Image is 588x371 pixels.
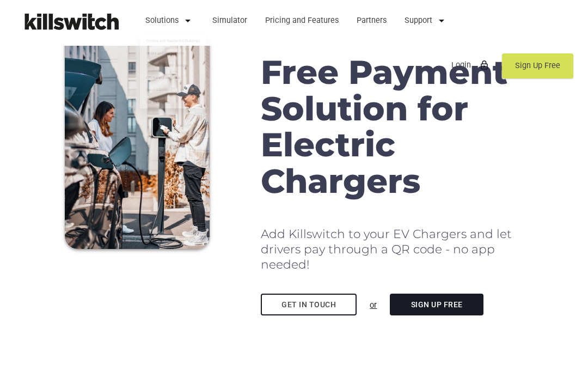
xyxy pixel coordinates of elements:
a: Car Parkings and Garages [142,59,204,71]
a: Condos and Residential Buildings [142,35,204,47]
h2: Add Killswitch to your EV Chargers and let drivers pay through a QR code - no app needed! [261,227,523,272]
i: arrow_drop_down [181,8,194,34]
i: lock_outline [479,52,489,78]
a: Offices and Industrial [142,71,204,83]
u: or [370,301,377,310]
a: Partners [351,7,391,35]
a: Sign Up Free [390,294,483,315]
a: Support [399,7,453,35]
a: Sign Up Free [502,53,573,78]
a: Solutions [140,7,199,35]
img: Couple charging EV with mobile payments [65,32,210,249]
a: Loginlock_outline [446,51,494,80]
a: Service Stations [142,84,204,96]
a: Get in touch [261,294,357,315]
i: arrow_drop_down [435,8,448,34]
h1: Free Payment Solution for Electric Chargers [261,54,523,200]
a: For Your Home [142,96,204,108]
a: Pricing and Features [260,7,344,35]
img: Killswitch [16,8,125,35]
a: Simulator [207,7,252,35]
a: Hotels and Restaurants [142,47,204,59]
